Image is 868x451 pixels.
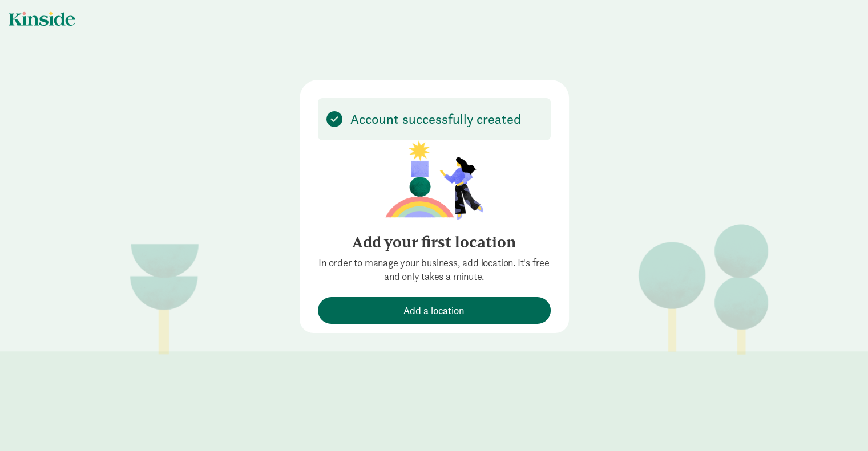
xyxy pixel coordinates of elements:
[318,233,551,251] h4: Add your first location
[318,256,551,283] p: In order to manage your business, add location. It's free and only takes a minute.
[403,303,465,318] span: Add a location
[811,396,868,451] iframe: Chat Widget
[385,140,483,220] img: illustration-girl.png
[350,112,521,126] p: Account successfully created
[318,297,551,324] button: Add a location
